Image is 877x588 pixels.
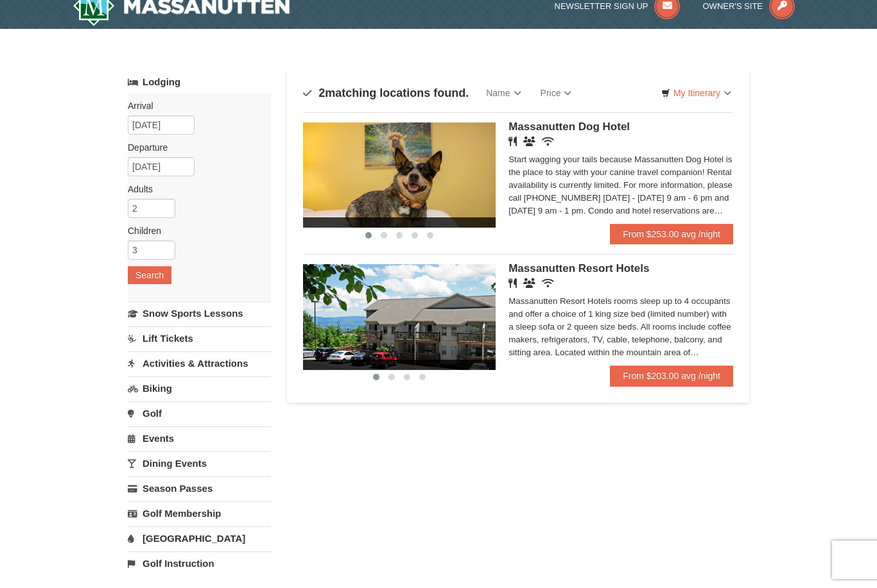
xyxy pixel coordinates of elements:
[508,262,649,274] span: Massanutten Resort Hotels
[523,278,535,288] i: Banquet Facilities
[610,224,733,244] a: From $253.00 avg /night
[508,295,733,359] div: Massanutten Resort Hotels rooms sleep up to 4 occupants and offer a choice of 1 king size bed (li...
[508,153,733,217] div: Start wagging your tails because Massanutten Dog Hotel is the place to stay with your canine trav...
[610,365,733,386] a: From $203.00 avg /night
[523,137,535,146] i: Banquet Facilities
[555,1,681,11] a: Newsletter Sign Up
[555,1,648,11] span: Newsletter Sign Up
[128,99,261,112] label: Arrival
[508,137,517,146] i: Restaurant
[703,1,795,11] a: Owner's Site
[303,87,469,99] h4: matching locations found.
[703,1,763,11] span: Owner's Site
[128,326,271,350] a: Lift Tickets
[476,80,530,106] a: Name
[128,71,271,94] a: Lodging
[508,121,630,133] span: Massanutten Dog Hotel
[542,278,554,288] i: Wireless Internet (free)
[128,376,271,400] a: Biking
[508,278,517,288] i: Restaurant
[128,451,271,475] a: Dining Events
[128,301,271,325] a: Snow Sports Lessons
[128,183,261,196] label: Adults
[128,401,271,425] a: Golf
[128,266,171,284] button: Search
[542,137,554,146] i: Wireless Internet (free)
[128,501,271,525] a: Golf Membership
[653,83,740,103] a: My Itinerary
[128,141,261,154] label: Departure
[128,476,271,500] a: Season Passes
[128,426,271,450] a: Events
[128,526,271,550] a: [GEOGRAPHIC_DATA]
[128,351,271,375] a: Activities & Attractions
[128,551,271,575] a: Golf Instruction
[128,224,261,237] label: Children
[531,80,582,106] a: Price
[318,87,325,99] span: 2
